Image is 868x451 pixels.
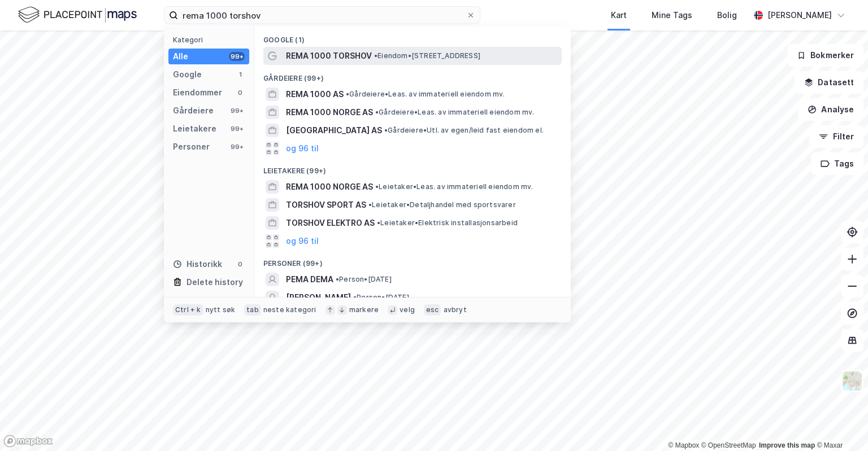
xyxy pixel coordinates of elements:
span: Gårdeiere • Utl. av egen/leid fast eiendom el. [384,126,544,135]
div: Personer (99+) [254,250,571,270]
button: Analyse [798,98,863,121]
span: REMA 1000 AS [286,87,344,101]
div: Gårdeiere [173,104,214,117]
div: Bolig [717,8,737,22]
button: Filter [809,125,863,148]
span: • [384,126,388,134]
span: TORSHOV ELEKTRO AS [286,216,375,230]
div: Leietakere (99+) [254,157,571,178]
span: REMA 1000 TORSHOV [286,49,372,63]
button: Datasett [795,71,863,94]
div: Kart [611,8,627,22]
div: avbryt [443,305,466,314]
span: REMA 1000 NORGE AS [286,180,373,194]
span: • [346,90,349,98]
div: 99+ [229,142,245,151]
div: Leietakere [173,122,216,135]
iframe: Chat Widget [811,397,868,451]
span: • [336,275,339,283]
span: • [368,200,372,209]
span: Leietaker • Elektrisk installasjonsarbeid [377,218,518,227]
a: OpenStreetMap [701,441,756,449]
div: Historikk [173,257,222,271]
span: Gårdeiere • Leas. av immateriell eiendom mv. [375,108,535,117]
span: [PERSON_NAME] [286,291,351,304]
span: • [377,218,380,227]
div: esc [424,304,441,316]
span: Eiendom • [STREET_ADDRESS] [374,51,480,60]
div: Mine Tags [652,8,692,22]
span: Gårdeiere • Leas. av immateriell eiendom mv. [346,90,505,99]
div: Alle [173,50,188,63]
div: [PERSON_NAME] [767,8,832,22]
span: Leietaker • Leas. av immateriell eiendom mv. [375,182,533,191]
span: • [374,51,377,60]
span: • [353,293,357,301]
div: velg [400,305,415,314]
button: og 96 til [286,234,319,248]
div: tab [244,304,261,316]
div: Kontrollprogram for chat [811,397,868,451]
span: PEMA DEMA [286,273,333,286]
span: • [375,108,379,116]
div: 0 [236,260,245,269]
div: 99+ [229,124,245,133]
img: logo.f888ab2527a4732fd821a326f86c7f29.svg [18,5,137,25]
div: 99+ [229,106,245,115]
a: Mapbox [668,441,699,449]
span: REMA 1000 NORGE AS [286,106,373,119]
div: nytt søk [206,305,236,314]
span: TORSHOV SPORT AS [286,198,366,212]
div: Ctrl + k [173,304,203,316]
div: 0 [236,88,245,97]
div: neste kategori [263,305,316,314]
span: Person • [DATE] [353,293,409,302]
span: [GEOGRAPHIC_DATA] AS [286,124,382,137]
a: Mapbox homepage [3,435,53,448]
div: 99+ [229,52,245,61]
button: og 96 til [286,142,319,155]
div: 1 [236,70,245,79]
input: Søk på adresse, matrikkel, gårdeiere, leietakere eller personer [178,7,466,24]
button: Tags [811,152,863,175]
div: Kategori [173,36,249,44]
div: Eiendommer [173,86,222,99]
span: • [375,182,379,191]
div: Gårdeiere (99+) [254,65,571,85]
a: Improve this map [759,441,815,449]
div: markere [349,305,379,314]
div: Personer [173,140,210,154]
div: Google (1) [254,27,571,47]
span: Leietaker • Detaljhandel med sportsvarer [368,200,516,209]
button: Bokmerker [787,44,863,67]
div: Delete history [186,275,243,289]
img: Z [841,370,863,392]
span: Person • [DATE] [336,275,392,284]
div: Google [173,68,202,81]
